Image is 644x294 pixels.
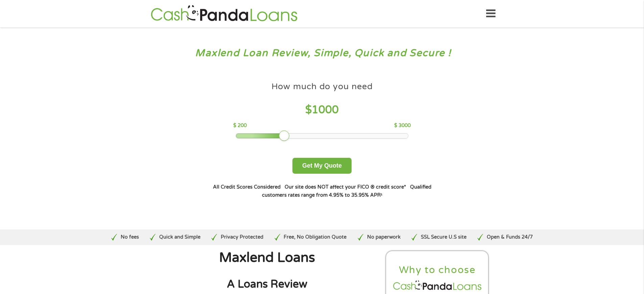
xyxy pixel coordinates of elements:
p: $ 200 [233,122,247,129]
button: Get My Quote [292,158,352,174]
strong: Qualified customers rates range from 4.95% to 35.95% APR¹ [262,184,431,198]
p: $ 3000 [394,122,411,129]
p: Free, No Obligation Quote [284,234,347,241]
span: 1000 [312,103,339,116]
h3: Maxlend Loan Review, Simple, Quick and Secure ! [20,47,625,59]
strong: Our site does NOT affect your FICO ® credit score* [285,184,406,190]
h2: Why to choose [392,264,483,276]
h2: A Loans Review [155,277,379,291]
p: No fees [121,234,139,241]
strong: All Credit Scores Considered [213,184,281,190]
span: Maxlend Loans [219,250,315,266]
p: Open & Funds 24/7 [487,234,533,241]
h4: $ [233,103,411,117]
img: GetLoanNow Logo [149,4,300,23]
p: SSL Secure U.S site [421,234,467,241]
h4: How much do you need [271,81,373,92]
p: Privacy Protected [221,234,263,241]
p: Quick and Simple [159,234,200,241]
p: No paperwork [367,234,401,241]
